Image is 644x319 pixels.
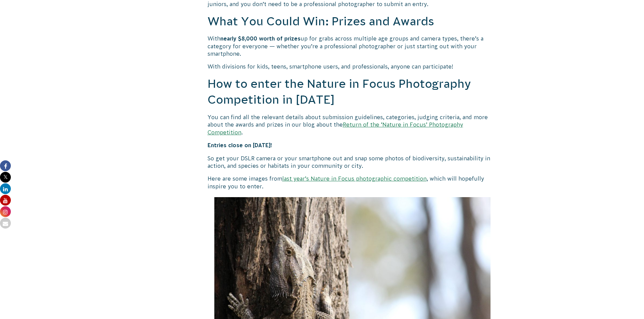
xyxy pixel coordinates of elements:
[208,76,498,108] h2: How to enter the Nature in Focus Photography Competition in [DATE]
[208,175,498,190] p: Here are some images from , which will hopefully inspire you to enter.
[208,113,498,136] p: You can find all the relevant details about submission guidelines, categories, judging criteria, ...
[220,35,301,42] strong: nearly $8,000 worth of prizes
[282,176,427,182] a: last year’s Nature in Focus photographic competition
[208,155,498,170] p: So get your DSLR camera or your smartphone out and snap some photos of biodiversity, sustainabili...
[208,122,463,135] a: Return of the ‘Nature in Focus’ Photography Competition
[208,35,498,57] p: With up for grabs across multiple age groups and camera types, there’s a category for everyone — ...
[208,63,498,70] p: With divisions for kids, teens, smartphone users, and professionals, anyone can participate!
[208,142,272,148] strong: Entries close on [DATE]!
[208,14,498,30] h2: What You Could Win: Prizes and Awards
